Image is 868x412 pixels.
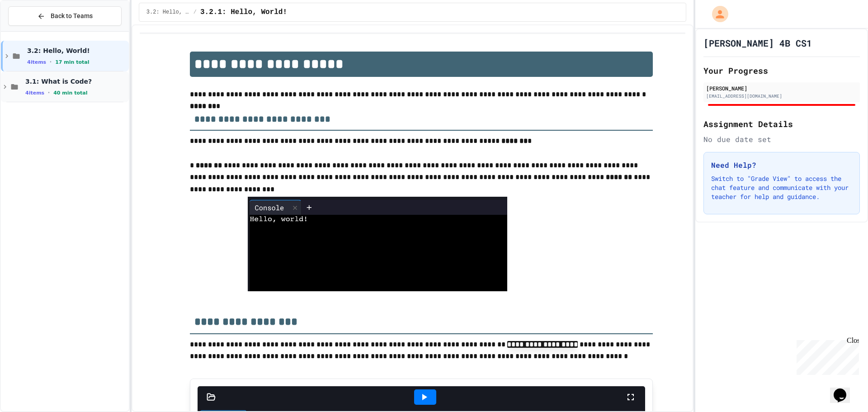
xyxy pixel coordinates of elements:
p: Switch to "Grade View" to access the chat feature and communicate with your teacher for help and ... [711,174,852,201]
div: [PERSON_NAME] [706,84,857,92]
span: 17 min total [55,59,89,65]
span: 3.2: Hello, World! [27,47,127,55]
span: 3.2.1: Hello, World! [200,7,287,18]
span: 40 min total [53,90,87,96]
span: / [193,9,197,16]
h2: Your Progress [703,64,860,77]
iframe: chat widget [793,336,859,375]
h2: Assignment Details [703,118,860,130]
span: 4 items [27,59,46,65]
span: 3.1: What is Code? [25,77,127,85]
span: • [50,58,52,66]
h3: Need Help? [711,160,852,170]
iframe: chat widget [830,376,859,403]
div: [EMAIL_ADDRESS][DOMAIN_NAME] [706,93,857,99]
div: Chat with us now!Close [4,4,62,57]
div: My Account [703,4,731,24]
div: No due date set [703,134,860,145]
span: Back to Teams [51,11,93,21]
span: 4 items [25,90,44,96]
span: • [48,89,50,96]
span: 3.2: Hello, World! [146,9,190,16]
button: Back to Teams [8,6,122,26]
h1: [PERSON_NAME] 4B CS1 [703,37,812,49]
